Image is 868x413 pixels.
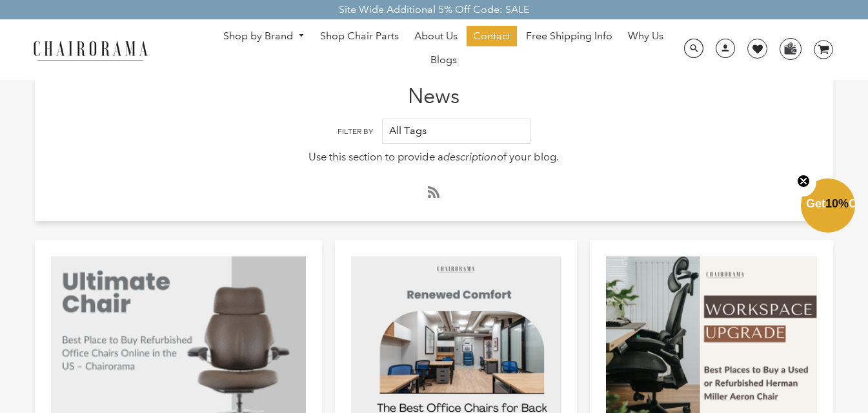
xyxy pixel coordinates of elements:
a: About Us [408,26,464,46]
label: Filter By [338,127,373,137]
a: Shop Chair Parts [314,26,405,46]
span: Shop Chair Parts [320,30,399,43]
h1: News [35,64,833,108]
img: chairorama [26,39,155,61]
span: Blogs [430,53,457,67]
span: Contact [473,30,510,43]
a: Contact [467,26,517,46]
span: Free Shipping Info [526,30,612,43]
button: Close teaser [791,167,816,197]
span: Why Us [628,30,663,43]
span: 10% [825,197,849,210]
em: description [443,150,497,164]
span: About Us [414,30,458,43]
img: WhatsApp_Image_2024-07-12_at_16.23.01.webp [780,39,800,58]
div: Get10%OffClose teaser [801,180,855,234]
a: Free Shipping Info [520,26,619,46]
span: Get Off [806,197,865,210]
a: Why Us [621,26,670,46]
p: Use this section to provide a of your blog. [115,149,754,166]
a: Blogs [424,50,463,70]
nav: DesktopNavigation [210,26,677,73]
a: Shop by Brand [217,26,311,46]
